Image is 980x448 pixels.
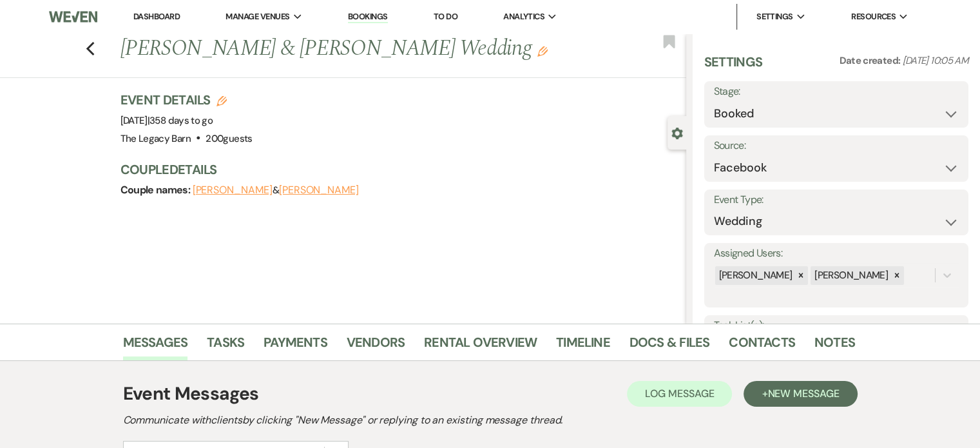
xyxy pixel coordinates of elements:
button: Close lead details [671,126,683,139]
h1: Event Messages [123,380,259,407]
h3: Event Details [120,91,253,109]
h3: Couple Details [120,161,673,179]
span: Analytics [503,10,544,23]
a: Bookings [348,11,388,23]
a: Rental Overview [424,332,537,360]
a: Notes [814,332,855,360]
span: [DATE] 10:05 AM [903,54,968,67]
button: Log Message [627,381,732,407]
a: Timeline [556,332,610,360]
label: Assigned Users: [714,244,959,263]
span: Settings [756,10,793,23]
span: | [148,114,213,127]
h3: Settings [704,53,763,81]
div: [PERSON_NAME] [715,266,794,285]
a: Tasks [207,332,244,360]
label: Task List(s): [714,317,959,335]
a: Docs & Files [629,332,709,360]
a: Dashboard [133,11,180,22]
span: Manage Venues [226,10,289,23]
span: Couple names: [120,183,193,197]
a: Vendors [347,332,405,360]
span: 200 guests [206,132,252,145]
h1: [PERSON_NAME] & [PERSON_NAME] Wedding [120,34,568,64]
button: +New Message [744,381,857,407]
a: To Do [434,11,457,22]
span: The Legacy Barn [120,132,191,145]
span: Date created: [840,54,903,67]
span: New Message [767,387,839,400]
a: Contacts [729,332,795,360]
img: Weven Logo [49,3,97,30]
span: & [193,184,359,197]
div: [PERSON_NAME] [811,266,890,285]
span: Log Message [645,387,714,400]
label: Source: [714,137,959,155]
label: Stage: [714,83,959,101]
span: 358 days to go [149,114,213,127]
a: Messages [123,332,188,360]
button: [PERSON_NAME] [193,185,273,195]
span: [DATE] [120,114,213,127]
span: Resources [851,10,896,23]
label: Event Type: [714,191,959,209]
button: [PERSON_NAME] [279,185,359,195]
button: Edit [537,45,548,57]
a: Payments [264,332,327,360]
h2: Communicate with clients by clicking "New Message" or replying to an existing message thread. [123,413,858,428]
